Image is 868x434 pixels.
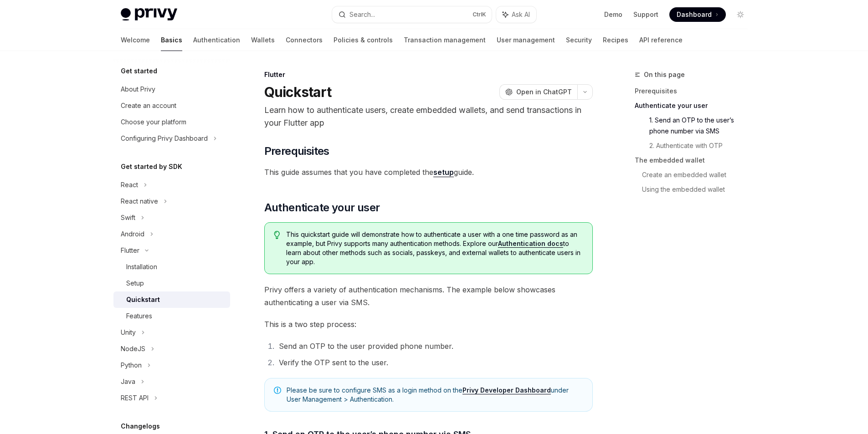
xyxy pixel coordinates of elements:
[669,7,726,22] a: Dashboard
[473,11,486,18] span: Ctrl K
[161,29,182,51] a: Basics
[286,230,583,266] span: This quickstart guide will demonstrate how to authenticate a user with a one time password as an ...
[121,421,160,432] h5: Changelogs
[121,393,149,403] div: REST API
[497,29,555,51] a: User management
[733,7,748,22] button: Toggle dark mode
[121,196,158,207] div: React native
[264,144,329,158] span: Prerequisites
[126,311,152,322] div: Features
[516,87,572,97] span: Open in ChatGPT
[462,386,551,394] strong: Privy Developer Dashboard
[121,212,135,223] div: Swift
[349,9,375,20] div: Search...
[121,229,144,240] div: Android
[113,259,230,275] a: Installation
[633,10,658,19] a: Support
[121,84,155,95] div: About Privy
[264,104,593,129] p: Learn how to authenticate users, create embedded wallets, and send transactions in your Flutter app
[498,240,563,248] a: Authentication docs
[287,386,583,404] span: Please be sure to configure SMS as a login method on the under User Management > Authentication.
[121,376,135,387] div: Java
[121,179,138,190] div: React
[121,161,182,172] h5: Get started by SDK
[264,283,593,309] span: Privy offers a variety of authentication mechanisms. The example below showcases authenticating a...
[264,84,332,100] h1: Quickstart
[113,291,230,308] a: Quickstart
[644,69,685,80] span: On this page
[251,29,275,51] a: Wallets
[113,275,230,291] a: Setup
[193,29,240,51] a: Authentication
[639,29,683,51] a: API reference
[126,294,160,305] div: Quickstart
[603,29,628,51] a: Recipes
[649,113,755,138] a: 1. Send an OTP to the user’s phone number via SMS
[635,98,755,113] a: Authenticate your user
[121,133,208,144] div: Configuring Privy Dashboard
[274,231,280,239] svg: Tip
[276,356,593,369] li: Verify the OTP sent to the user.
[642,168,755,182] a: Create an embedded wallet
[404,29,486,51] a: Transaction management
[286,29,323,51] a: Connectors
[121,8,177,21] img: light logo
[113,97,230,114] a: Create an account
[264,318,593,331] span: This is a two step process:
[334,29,393,51] a: Policies & controls
[635,84,755,98] a: Prerequisites
[264,200,380,215] span: Authenticate your user
[433,168,454,177] a: setup
[121,100,176,111] div: Create an account
[566,29,592,51] a: Security
[121,117,186,128] div: Choose your platform
[642,182,755,197] a: Using the embedded wallet
[604,10,622,19] a: Demo
[462,386,551,394] a: Privy Developer Dashboard
[121,245,139,256] div: Flutter
[121,360,142,371] div: Python
[113,114,230,130] a: Choose your platform
[121,29,150,51] a: Welcome
[113,81,230,97] a: About Privy
[264,70,593,79] div: Flutter
[121,343,145,354] div: NodeJS
[264,166,593,179] span: This guide assumes that you have completed the guide.
[635,153,755,168] a: The embedded wallet
[113,308,230,324] a: Features
[276,340,593,352] li: Send an OTP to the user provided phone number.
[121,327,136,338] div: Unity
[121,66,157,77] h5: Get started
[274,387,281,394] svg: Note
[126,261,157,272] div: Installation
[126,278,144,289] div: Setup
[499,84,577,100] button: Open in ChatGPT
[512,10,530,19] span: Ask AI
[677,10,712,19] span: Dashboard
[332,6,492,23] button: Search...CtrlK
[649,138,755,153] a: 2. Authenticate with OTP
[496,6,536,23] button: Ask AI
